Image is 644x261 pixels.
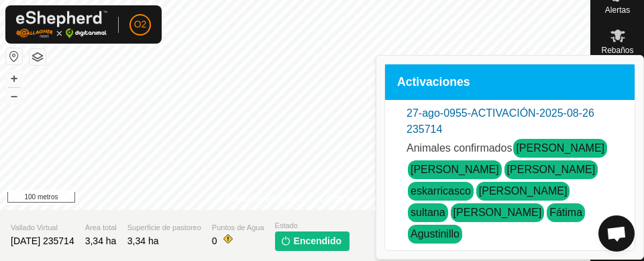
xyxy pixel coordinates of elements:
[127,236,159,246] font: 3,34 ha
[11,236,74,246] font: [DATE] 235714
[212,223,264,231] font: Puntos de Agua
[605,5,630,15] font: Alertas
[411,164,499,175] a: [PERSON_NAME]
[601,46,633,55] font: Rebaños
[549,207,582,218] a: Fátima
[226,194,303,203] font: Política de Privacidad
[11,71,18,85] font: +
[407,142,512,154] font: Animales confirmados
[127,223,201,231] font: Superficie de pastoreo
[30,49,46,65] button: Capas del Mapa
[319,194,364,203] font: Contáctanos
[11,223,58,231] font: Vallado Virtual
[294,236,342,246] font: Encendido
[407,107,594,135] a: 27-ago-0955-ACTIVACIÓN-2025-08-26 235714
[85,236,117,246] font: 3,34 ha
[516,142,604,154] a: [PERSON_NAME]
[6,88,22,104] button: –
[85,223,117,231] font: Área total
[598,215,635,252] a: Chat abierto
[6,48,22,64] button: Restablecer mapa
[507,164,596,175] a: [PERSON_NAME]
[11,89,17,103] font: –
[6,70,22,87] button: +
[16,11,107,38] img: Logotipo de Gallagher
[453,207,542,218] a: [PERSON_NAME]
[226,193,303,205] a: Política de Privacidad
[134,19,147,30] font: O2
[397,75,470,89] font: Activaciones
[411,207,445,218] a: sultana
[280,236,291,246] img: encender
[479,185,568,197] a: [PERSON_NAME]
[275,221,298,229] font: Estado
[411,228,460,240] a: Agustinillo
[411,185,471,197] a: eskarricasco
[212,236,217,246] font: 0
[319,193,364,205] a: Contáctanos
